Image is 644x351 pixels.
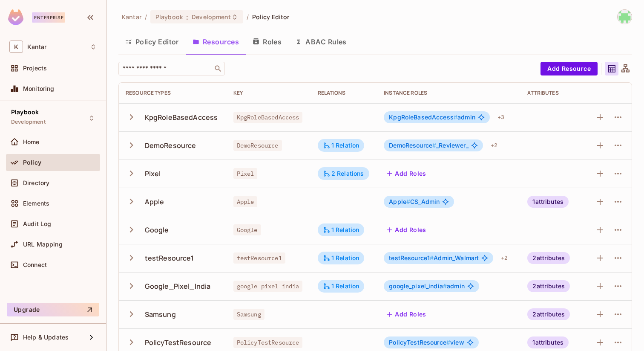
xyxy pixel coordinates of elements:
div: Key [233,90,304,96]
span: PolicyTestResource [389,339,450,346]
span: # [454,113,457,121]
span: Policy Editor [252,13,290,21]
div: Google_Pixel_India [145,281,211,291]
div: Instance roles [384,90,514,96]
span: Development [11,119,46,125]
span: testResource1 [389,254,434,261]
span: Elements [23,200,49,207]
div: Relations [318,90,370,96]
span: Playbook [11,109,39,116]
span: admin [389,114,475,121]
div: 1 attributes [527,336,569,348]
span: _Reviewer_ [389,142,468,149]
div: Attributes [527,90,579,96]
span: # [432,142,436,149]
span: KpgRoleBasedAccess [389,113,457,121]
span: Playbook [155,13,183,21]
div: 1 Relation [323,226,359,234]
span: google_pixel_india [389,282,447,290]
span: KpgRoleBasedAccess [233,112,303,123]
div: 2 attributes [527,308,570,320]
span: DemoResource [233,140,282,151]
div: Google [145,225,169,235]
span: Samsung [233,309,264,320]
li: / [145,13,147,21]
div: + 2 [497,251,511,265]
span: K [9,41,23,53]
img: ritik.gariya@kantar.com [618,10,632,24]
span: Directory [23,180,49,186]
div: 1 attributes [527,196,569,208]
button: Policy Editor [118,31,186,52]
span: Admin_Walmart [389,255,479,261]
button: Add Roles [384,167,430,180]
span: testResource1 [233,252,285,264]
img: SReyMgAAAABJRU5ErkJggg== [8,9,23,25]
span: # [443,282,447,290]
span: Home [23,139,40,145]
div: KpgRoleBasedAccess [145,113,218,122]
span: Apple [233,196,258,207]
span: Apple [389,198,410,205]
span: PolicyTestResource [233,337,303,348]
span: Audit Log [23,220,51,227]
span: DemoResource [389,142,436,149]
span: # [406,198,410,205]
button: Roles [246,31,288,52]
span: CS_Admin [389,198,440,205]
button: Upgrade [7,303,99,316]
div: PolicyTestResource [145,338,212,347]
span: Google [233,224,261,235]
span: admin [389,283,465,290]
div: DemoResource [145,141,196,150]
div: Apple [145,197,164,206]
span: # [446,339,450,346]
button: ABAC Rules [288,31,354,52]
span: the active workspace [122,13,141,21]
div: Samsung [145,310,176,319]
button: Add Resource [540,62,598,75]
div: + 3 [494,110,508,124]
button: Resources [186,31,246,52]
span: Workspace: Kantar [27,44,46,50]
div: Resource Types [126,90,220,96]
div: 2 Relations [323,170,364,177]
div: testResource1 [145,253,194,263]
div: 1 Relation [323,142,359,149]
span: Connect [23,261,47,268]
span: # [430,254,434,261]
div: 1 Relation [323,282,359,290]
span: google_pixel_india [233,281,303,292]
button: Add Roles [384,223,430,237]
span: Development [192,13,231,21]
span: Projects [23,65,47,72]
div: 2 attributes [527,280,570,292]
li: / [247,13,249,21]
span: view [389,339,464,346]
div: 1 Relation [323,254,359,262]
span: Help & Updates [23,334,69,341]
div: + 2 [487,139,501,152]
span: Monitoring [23,85,55,92]
span: Policy [23,159,41,166]
span: : [186,14,189,20]
span: Pixel [233,168,258,179]
div: 2 attributes [527,252,570,264]
div: Pixel [145,169,161,178]
span: URL Mapping [23,241,63,248]
button: Add Roles [384,307,430,321]
div: Enterprise [32,12,65,23]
